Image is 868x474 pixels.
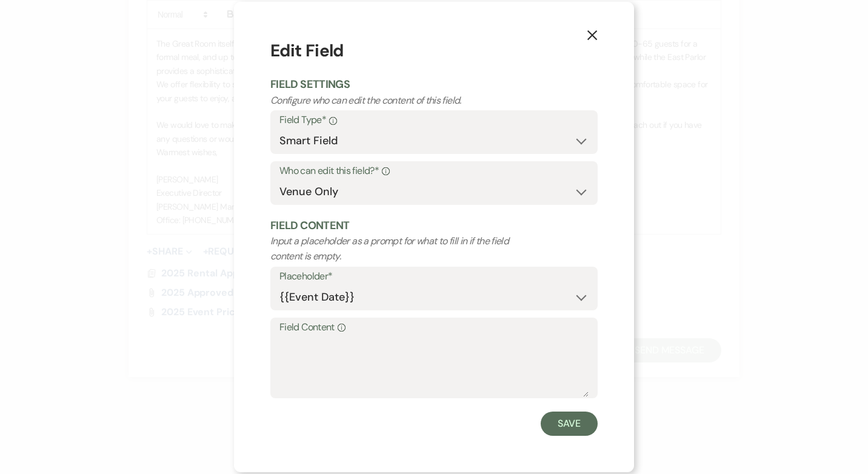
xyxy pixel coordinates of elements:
p: Configure who can edit the content of this field. [270,93,532,108]
button: Save [541,412,598,436]
label: Field Content [279,319,589,336]
h2: Field Settings [270,77,598,92]
label: Placeholder* [279,268,589,285]
p: Input a placeholder as a prompt for what to fill in if the field content is empty. [270,233,532,264]
label: Field Type* [279,112,589,129]
h2: Field Content [270,218,598,233]
label: Who can edit this field?* [279,162,589,180]
h1: Edit Field [270,38,598,64]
